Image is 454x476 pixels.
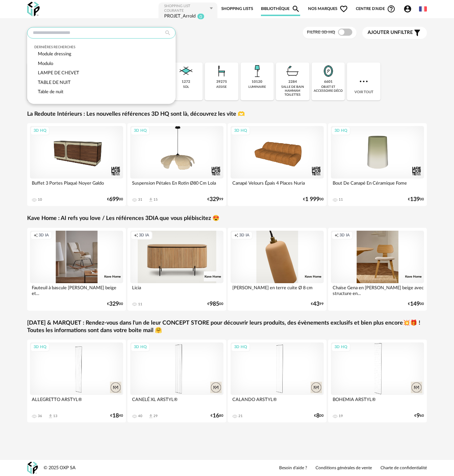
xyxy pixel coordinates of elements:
div: ALLEGRETTO ARSTYL® [30,395,123,409]
div: Fauteuil à bascule [PERSON_NAME] beige et... [30,283,123,297]
span: 43 [313,302,319,306]
div: 3D HQ [30,343,50,352]
div: € 00 [207,302,223,306]
img: Miroir.png [320,62,337,80]
span: Download icon [48,414,53,419]
a: Kave Home : AI refs you love / Les références 3DIA que vous plébiscitez 😍 [27,215,220,222]
div: Dernières recherches [34,45,168,49]
span: 3D IA [39,233,49,238]
span: Account Circle icon [403,5,412,13]
span: 18 [112,414,119,418]
a: [DATE] & MARQUET : Rendez-vous dans l'un de leur CONCEPT STORE pour découvrir leurs produits, des... [27,319,427,334]
span: Filtre 3D HQ [307,30,335,34]
div: 31 [138,197,142,202]
div: Bout De Canapé En Céramique Fome [331,179,424,193]
div: 10 [38,197,42,202]
span: Ajouter un [368,30,398,35]
span: Creation icon [234,233,238,238]
div: 3D HQ [331,343,350,352]
div: € 00 [314,414,324,418]
span: Module dressing [38,52,71,56]
div: 3D HQ [131,343,150,352]
span: 139 [410,197,420,202]
div: luminaire [248,85,266,89]
a: 3D HQ CANELÉ XL ARSTYL® 40 Download icon 29 €1680 [127,340,226,422]
span: Download icon [148,197,153,202]
div: 10120 [252,80,262,84]
span: Modulo [38,61,53,66]
span: filtre [368,30,413,36]
a: La Redoute Intérieurs : Les nouvelles références 3D HQ sont là, découvrez les vite 🫶 [27,110,245,118]
div: 29 [153,414,158,418]
div: 3D HQ [231,126,250,135]
div: 11 [339,197,343,202]
div: Shopping List courante [164,4,209,13]
span: Heart Outline icon [339,5,348,13]
div: BOHEMIA ARSTYL® [331,395,424,409]
div: Suspension Pétales En Rotin Ø80 Cm Lola [130,179,223,193]
div: Voir tout [347,62,380,100]
div: 3D HQ [131,126,150,135]
div: 11 [138,302,142,306]
div: 6601 [324,80,333,84]
a: 3D HQ Buffet 3 Portes Plaqué Noyer Galdo 10 €69900 [27,123,126,206]
div: 36 [38,414,42,418]
div: € 40 [110,414,123,418]
div: € 00 [107,302,123,306]
span: 3D IA [139,233,149,238]
a: 3D HQ ALLEGRETTO ARSTYL® 36 Download icon 13 €1840 [27,340,126,422]
a: 3D HQ Suspension Pétales En Rotin Ø80 Cm Lola 31 Download icon 15 €32999 [127,123,226,206]
a: Besoin d'aide ? [279,465,307,471]
a: Creation icon 3D IA Chaise Gena en [PERSON_NAME] beige avec structure en... €14900 [328,228,427,311]
span: Download icon [148,414,153,419]
a: 3D HQ BOHEMIA ARSTYL® 19 €960 [328,340,427,422]
div: € 00 [303,197,324,202]
div: CANELÉ XL ARSTYL® [130,395,223,409]
div: sol [183,85,189,89]
span: Creation icon [34,233,38,238]
div: € 60 [414,414,424,418]
div: 3D HQ [331,126,350,135]
span: Nos marques [308,2,348,16]
a: Creation icon 3D IA Licia 11 €98500 [127,228,226,311]
span: 9 [417,414,420,418]
div: Buffet 3 Portes Plaqué Noyer Galdo [30,179,123,193]
span: 985 [210,302,219,306]
div: 39275 [216,80,227,84]
a: Shopping Lists [221,2,253,16]
span: Filter icon [413,29,422,37]
span: Creation icon [134,233,138,238]
div: 15 [153,197,158,202]
span: 1 999 [305,197,319,202]
div: € 00 [408,302,424,306]
div: [PERSON_NAME] en terre cuite Ø 8 cm [231,283,324,297]
a: 3D HQ Bout De Canapé En Céramique Fome 11 €13900 [328,123,427,206]
img: fr [419,5,427,13]
span: 329 [109,302,119,306]
span: 16 [213,414,219,418]
div: 21 [238,414,243,418]
span: TABLE DE NUIT [38,80,71,85]
div: 3D HQ [30,126,50,135]
div: 40 [138,414,142,418]
span: 3D IA [339,233,350,238]
div: 3D HQ [231,343,250,352]
sup: 0 [197,13,205,20]
div: Licia [130,283,223,297]
a: Conditions générales de vente [316,465,372,471]
div: € 99 [207,197,223,202]
div: € 80 [211,414,223,418]
div: assise [216,85,227,89]
div: objet et accessoire déco [314,85,343,93]
img: Luminaire.png [248,62,266,80]
div: 19 [339,414,343,418]
span: 3D IA [239,233,249,238]
div: 1272 [182,80,190,84]
img: more.7b13dc1.svg [358,76,369,87]
span: Creation icon [334,233,339,238]
div: 13 [53,414,57,418]
span: 329 [210,197,219,202]
span: Account Circle icon [403,5,415,13]
div: CALANDO ARSTYL® [231,395,324,409]
a: Creation icon 3D IA [PERSON_NAME] en terre cuite Ø 8 cm €4399 [228,228,327,311]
